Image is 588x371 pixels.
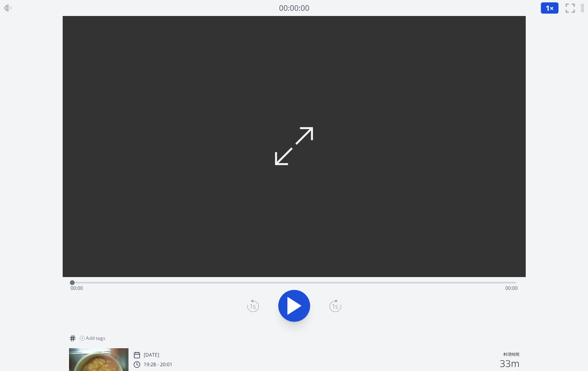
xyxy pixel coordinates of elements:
[503,351,519,359] p: 料理時間
[505,285,518,291] span: 00:00
[546,3,550,13] span: 1
[500,359,519,368] h2: 33m
[144,361,172,368] p: 19:28 - 20:01
[540,2,559,14] button: 1×
[279,2,309,14] a: 00:00:00
[76,332,109,345] button: Add tags
[86,335,105,341] span: Add tags
[144,352,159,358] p: [DATE]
